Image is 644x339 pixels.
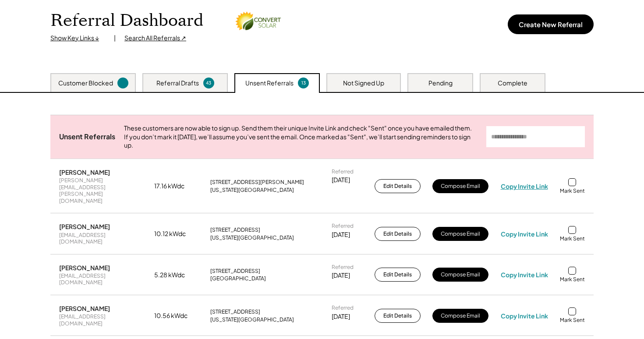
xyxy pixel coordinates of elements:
[332,176,350,184] div: [DATE]
[205,80,213,86] div: 43
[210,275,266,282] div: [GEOGRAPHIC_DATA]
[114,34,116,42] div: |
[210,234,294,241] div: [US_STATE][GEOGRAPHIC_DATA]
[210,316,294,323] div: [US_STATE][GEOGRAPHIC_DATA]
[560,187,585,194] div: Mark Sent
[343,79,384,88] div: Not Signed Up
[428,79,453,88] div: Pending
[210,308,260,315] div: [STREET_ADDRESS]
[560,276,585,283] div: Mark Sent
[332,312,350,321] div: [DATE]
[375,309,421,323] button: Edit Details
[375,179,421,193] button: Edit Details
[59,304,110,312] div: [PERSON_NAME]
[501,312,548,320] div: Copy Invite Link
[58,79,113,88] div: Customer Blocked
[59,272,142,286] div: [EMAIL_ADDRESS][DOMAIN_NAME]
[560,235,585,242] div: Mark Sent
[501,271,548,279] div: Copy Invite Link
[210,187,294,194] div: [US_STATE][GEOGRAPHIC_DATA]
[501,182,548,190] div: Copy Invite Link
[154,182,198,191] div: 17.16 kWdc
[59,132,115,141] div: Unsent Referrals
[332,230,350,239] div: [DATE]
[501,230,548,238] div: Copy Invite Link
[234,10,282,32] img: convert-solar.png
[332,271,350,280] div: [DATE]
[59,232,142,245] div: [EMAIL_ADDRESS][DOMAIN_NAME]
[210,226,260,233] div: [STREET_ADDRESS]
[154,271,198,279] div: 5.28 kWdc
[375,268,421,282] button: Edit Details
[59,313,142,327] div: [EMAIL_ADDRESS][DOMAIN_NAME]
[498,79,527,88] div: Complete
[50,11,203,31] h1: Referral Dashboard
[432,227,488,241] button: Compose Email
[59,222,110,230] div: [PERSON_NAME]
[332,168,354,175] div: Referred
[154,230,198,238] div: 10.12 kWdc
[508,14,594,34] button: Create New Referral
[560,317,585,324] div: Mark Sent
[59,264,110,272] div: [PERSON_NAME]
[332,222,354,230] div: Referred
[432,309,488,323] button: Compose Email
[245,79,294,88] div: Unsent Referrals
[124,124,478,150] div: These customers are now able to sign up. Send them their unique Invite Link and check "Sent" once...
[50,34,105,42] div: Show Key Links ↓
[332,304,354,311] div: Referred
[299,80,308,86] div: 13
[210,179,304,186] div: [STREET_ADDRESS][PERSON_NAME]
[154,311,198,320] div: 10.56 kWdc
[59,177,142,204] div: [PERSON_NAME][EMAIL_ADDRESS][PERSON_NAME][DOMAIN_NAME]
[156,79,199,88] div: Referral Drafts
[432,268,488,282] button: Compose Email
[332,264,354,271] div: Referred
[432,179,488,193] button: Compose Email
[375,227,421,241] button: Edit Details
[124,34,186,42] div: Search All Referrals ↗
[59,168,110,176] div: [PERSON_NAME]
[210,268,260,275] div: [STREET_ADDRESS]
